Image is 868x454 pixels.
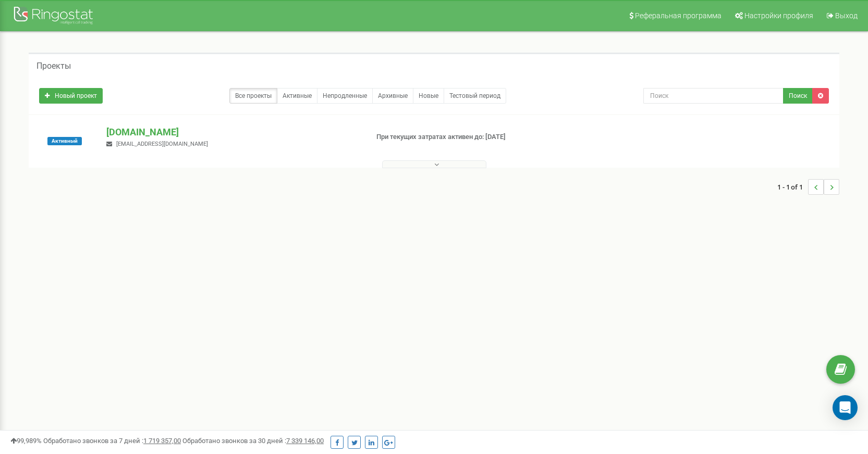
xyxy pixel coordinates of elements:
u: 7 339 146,00 [286,437,324,445]
span: Настройки профиля [744,11,813,20]
a: Архивные [372,88,413,104]
a: Тестовый период [444,88,506,104]
a: Непродленные [317,88,373,104]
a: Активные [277,88,317,104]
input: Поиск [643,88,784,104]
span: Активный [47,137,82,145]
a: Все проекты [229,88,277,104]
p: При текущих затратах активен до: [DATE] [376,132,562,142]
span: 99,989% [10,437,42,445]
span: Выход [835,11,858,20]
a: Новые [413,88,444,104]
u: 1 719 357,00 [143,437,181,445]
span: Реферальная программа [635,11,722,20]
span: [EMAIL_ADDRESS][DOMAIN_NAME] [116,141,208,147]
a: Новый проект [39,88,103,104]
p: [DOMAIN_NAME] [106,125,359,139]
span: 1 - 1 of 1 [777,179,808,195]
span: Обработано звонков за 7 дней : [43,437,181,445]
span: Обработано звонков за 30 дней : [182,437,324,445]
h5: Проекты [36,61,71,71]
button: Поиск [783,88,813,104]
div: Open Intercom Messenger [833,395,858,420]
nav: ... [777,169,839,205]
